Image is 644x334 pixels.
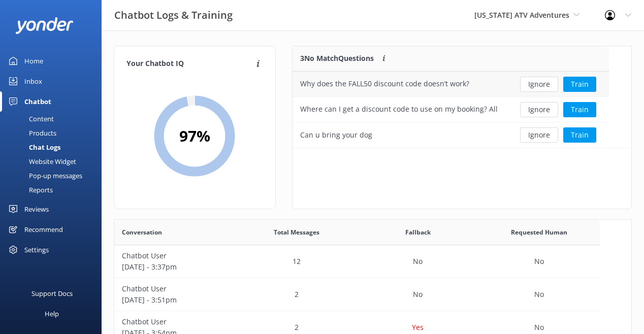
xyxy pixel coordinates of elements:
[24,199,49,219] div: Reviews
[405,227,431,237] span: Fallback
[122,227,162,237] span: Conversation
[6,126,56,140] div: Products
[520,127,558,143] button: Ignore
[293,122,609,148] div: row
[122,316,228,327] p: Chatbot User
[114,278,600,311] div: row
[295,289,299,300] p: 2
[6,169,82,183] div: Pop-up messages
[24,51,43,71] div: Home
[122,283,228,294] p: Chatbot User
[534,322,544,333] p: No
[474,10,569,20] span: [US_STATE] ATV Adventures
[6,183,102,197] a: Reports
[412,322,424,333] p: Yes
[15,17,74,34] img: yonder-white-logo.png
[6,154,102,169] a: Website Widget
[126,58,253,70] h4: Your Chatbot IQ
[24,91,51,112] div: Chatbot
[6,126,102,140] a: Products
[6,140,60,154] div: Chat Logs
[6,140,102,154] a: Chat Logs
[6,183,53,197] div: Reports
[413,256,423,267] p: No
[45,304,59,324] div: Help
[534,289,544,300] p: No
[511,227,567,237] span: Requested Human
[520,102,558,117] button: Ignore
[274,227,319,237] span: Total Messages
[6,169,102,183] a: Pop-up messages
[31,283,73,304] div: Support Docs
[413,289,423,300] p: No
[122,294,228,306] p: [DATE] - 3:51pm
[520,77,558,92] button: Ignore
[293,72,609,97] div: row
[293,72,609,148] div: grid
[563,102,596,117] button: Train
[300,129,372,141] div: Can u bring your dog
[24,71,42,91] div: Inbox
[179,124,210,148] h2: 97 %
[114,7,233,23] h3: Chatbot Logs & Training
[122,250,228,261] p: Chatbot User
[114,245,600,278] div: row
[6,112,54,126] div: Content
[24,240,49,260] div: Settings
[563,127,596,143] button: Train
[300,78,469,89] div: Why does the FALL50 discount code doesn’t work?
[300,104,500,115] div: Where can I get a discount code to use on my booking? All the codes I try using does not work.
[534,256,544,267] p: No
[293,97,609,122] div: row
[122,261,228,273] p: [DATE] - 3:37pm
[563,77,596,92] button: Train
[6,154,76,169] div: Website Widget
[295,322,299,333] p: 2
[293,256,301,267] p: 12
[6,112,102,126] a: Content
[24,219,63,240] div: Recommend
[300,53,374,64] p: 3 No Match Questions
